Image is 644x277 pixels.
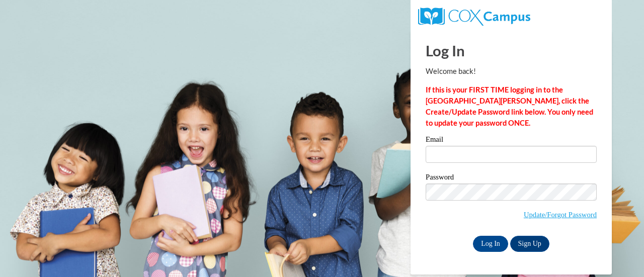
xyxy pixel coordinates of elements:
p: Welcome back! [426,66,597,77]
label: Email [426,136,597,146]
a: Sign Up [510,236,549,252]
input: Log In [473,236,508,252]
a: COX Campus [418,12,530,20]
label: Password [426,173,597,183]
strong: If this is your FIRST TIME logging in to the [GEOGRAPHIC_DATA][PERSON_NAME], click the Create/Upd... [426,85,593,127]
a: Update/Forgot Password [524,211,597,219]
img: COX Campus [418,8,530,26]
h1: Log In [426,40,597,61]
